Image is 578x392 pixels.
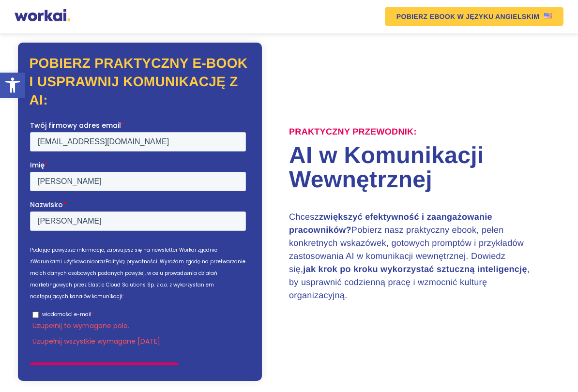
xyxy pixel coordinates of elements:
[2,216,220,225] label: Uzupełnij wszystkie wymagane [DATE].
[289,144,561,192] h1: AI w Komunikacji Wewnętrznej
[2,191,9,197] input: wiadomości e-mail*
[76,137,127,145] a: Polityką prywatności
[385,7,563,26] a: POBIERZ EBOOKW JĘZYKU ANGIELSKIMUS flag
[289,212,492,235] strong: zwiększyć efektywność i zaangażowanie pracowników?
[544,13,552,18] img: US flag
[289,211,533,302] h3: Chcesz Pobierz nasz praktyczny ebook, pełen konkretnych wskazówek, gotowych promptów i przykładów...
[12,190,61,197] p: wiadomości e-mail
[30,54,250,109] h2: Pobierz praktyczny e-book i usprawnij komunikację z AI:
[303,264,527,274] strong: jak krok po kroku wykorzystać sztuczną inteligencję
[396,13,456,20] em: POBIERZ EBOOK
[2,201,220,210] label: Uzupełnij to wymagane pole.
[289,127,417,137] label: Praktyczny przewodnik:
[30,121,250,365] iframe: Form 1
